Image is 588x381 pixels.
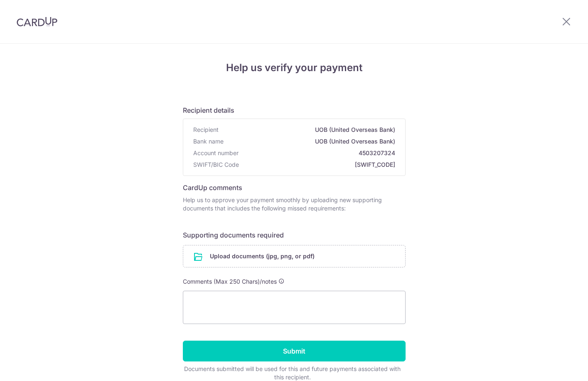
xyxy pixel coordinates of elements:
span: 4503207324 [242,149,395,157]
img: CardUp [17,17,57,27]
span: [SWIFT_CODE] [242,161,395,169]
h6: CardUp comments [183,183,406,193]
input: Submit [183,341,406,361]
iframe: Opens a widget where you can find more information [535,356,580,377]
span: UOB (United Overseas Bank) [227,137,395,146]
p: Help us to approve your payment smoothly by uploading new supporting documents that includes the ... [183,196,406,213]
span: Comments (Max 250 Chars)/notes [183,278,277,285]
div: Upload documents (jpg, png, or pdf) [183,245,406,267]
h6: Supporting documents required [183,230,406,240]
span: SWIFT/BIC Code [193,161,239,169]
h6: Recipient details [183,105,406,115]
span: Account number [193,149,239,157]
span: Recipient [193,126,219,134]
span: UOB (United Overseas Bank) [222,126,395,134]
span: Bank name [193,137,224,146]
h4: Help us verify your payment [183,60,406,75]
